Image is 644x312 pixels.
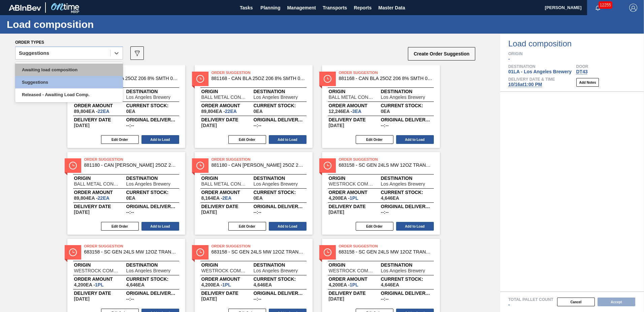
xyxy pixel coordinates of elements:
[254,182,298,186] span: Los Angeles Brewery
[67,65,185,148] span: statusOrder Suggestion881168 - CAN BLA 25OZ 206 8% SMTH 0724 GEN BEER SOriginBALL METAL CONTAINER...
[329,297,344,301] span: 10/16/2025
[15,40,44,45] span: Order types
[254,123,261,128] span: --:--
[74,196,109,200] span: 89,804EA-22EA
[196,248,204,256] img: status
[254,277,306,281] span: Current Stock:
[228,222,266,231] button: Edit Order
[254,291,306,295] span: Original delivery time
[126,297,134,301] span: --:--
[201,268,247,273] span: WESTROCK COMPANY - FOLDING CAR
[329,282,358,287] span: 4,200EA-1PL
[126,118,179,122] span: Original delivery time
[126,196,135,200] span: ,0,EA,
[201,263,254,267] span: Origin
[201,182,247,186] span: BALL METAL CONTAINER GROUP
[381,190,433,194] span: Current Stock:
[329,89,381,93] span: Origin
[15,76,123,88] div: Suggestions
[74,297,90,301] span: 10/16/2025
[324,75,331,83] img: status
[339,156,433,163] span: Order Suggestion
[201,95,247,100] span: BALL METAL CONTAINER GROUP
[74,282,104,287] span: 4,200EA-1PL
[339,243,433,249] span: Order Suggestion
[254,104,306,108] span: Current Stock:
[350,195,358,201] span: 1,PL
[557,298,595,306] button: Cancel
[126,204,179,208] span: Original delivery time
[339,249,433,255] span: 683158 - SC GEN 24LS MW 12OZ TRANSPACK WITH BLACK
[74,263,126,267] span: Origin
[329,268,374,273] span: WESTROCK COMPANY - FOLDING CAR
[74,268,120,273] span: WESTROCK COMPANY - FOLDING CAR
[225,109,237,114] span: 22,EA
[329,118,381,122] span: Delivery Date
[74,204,126,208] span: Delivery Date
[329,95,374,100] span: BALL METAL CONTAINER GROUP
[254,204,306,208] span: Original delivery time
[381,204,433,208] span: Original delivery time
[126,190,179,194] span: Current Stock:
[269,135,307,144] button: Add to Load
[269,222,307,231] button: Add to Load
[74,210,90,214] span: 10/16/2025
[195,65,313,148] span: statusOrder Suggestion881168 - CAN BLA 25OZ 206 8% SMTH 0724 GEN BEER SOriginBALL METAL CONTAINER...
[212,243,306,249] span: Order Suggestion
[74,104,126,108] span: Order amount
[260,4,280,12] span: Planning
[15,64,123,76] div: Awaiting load composition
[329,123,344,128] span: 10/16/2025
[329,263,381,267] span: Origin
[95,282,104,287] span: 1,PL
[381,118,433,122] span: Original delivery time
[84,243,179,249] span: Order Suggestion
[352,109,361,114] span: 3,EA
[74,291,126,295] span: Delivery Date
[381,109,390,114] span: ,0,EA,
[629,4,637,12] img: Logout
[576,78,599,87] button: Add Notes
[329,291,381,295] span: Delivery Date
[381,291,433,295] span: Original delivery time
[126,282,145,287] span: ,4,646,EA,
[329,182,374,186] span: WESTROCK COMPANY - FOLDING CAR
[339,69,433,76] span: Order Suggestion
[126,268,171,273] span: Los Angeles Brewery
[329,104,381,108] span: Order amount
[126,277,179,281] span: Current Stock:
[254,297,261,301] span: --:--
[201,282,231,287] span: 4,200EA-1PL
[74,123,90,128] span: 10/16/2025
[378,4,405,12] span: Master Data
[201,204,254,208] span: Delivery Date
[84,156,179,163] span: Order Suggestion
[381,263,433,267] span: Destination
[508,65,576,69] span: Destination
[254,190,306,194] span: Current Stock:
[126,176,179,180] span: Destination
[67,152,185,235] span: statusOrder Suggestion881180 - CAN [PERSON_NAME] 25OZ 206 8% SMTH 0724 GEN BEER SOriginBALL METAL...
[329,204,381,208] span: Delivery Date
[9,5,41,11] img: TNhmsLtSVTkK8tSr43FrP2fwEKptu5GPRR3wAAAABJRU5ErkJggg==
[201,190,254,194] span: Order amount
[354,4,372,12] span: Reports
[201,123,217,128] span: 10/16/2025
[329,176,381,180] span: Origin
[19,51,49,55] div: Suggestions
[126,182,171,186] span: Los Angeles Brewery
[508,69,572,74] span: 01LA - Los Angeles Brewery
[201,109,237,114] span: 89,804EA-22EA
[84,163,179,168] span: 881180 - CAN BLY 25OZ 206 8% SMTH 0724 GEN BEER S
[201,291,254,295] span: Delivery Date
[141,222,179,231] button: Add to Load
[324,162,331,169] img: status
[322,152,440,235] span: statusOrder Suggestion683158 - SC GEN 24LS MW 12OZ TRANSPACK WITH BLACKOriginWESTROCK COMPANY - F...
[69,162,77,169] img: status
[381,210,389,214] span: --:--
[239,4,254,12] span: Tasks
[126,291,179,295] span: Original delivery time
[101,222,139,231] button: Edit Order
[126,104,179,108] span: Current Stock:
[141,135,179,144] button: Add to Load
